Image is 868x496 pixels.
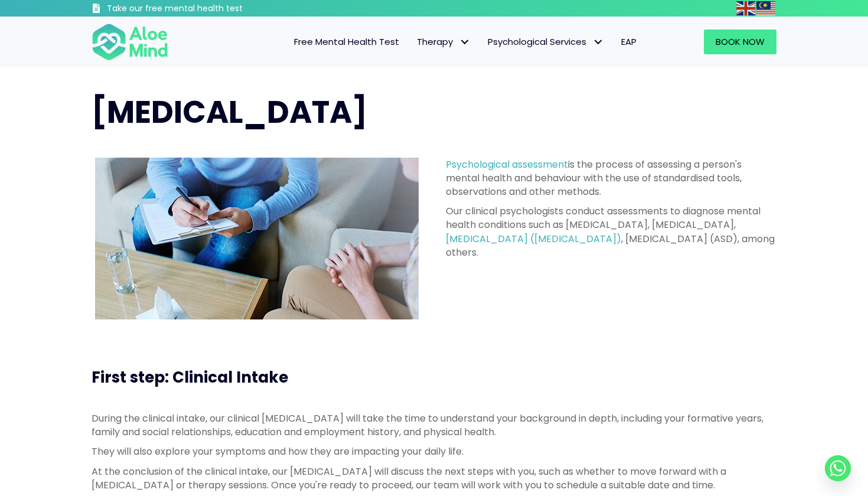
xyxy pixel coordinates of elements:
a: English [736,1,756,15]
a: Malay [756,1,776,15]
span: [MEDICAL_DATA] [92,90,367,133]
p: Our clinical psychologists conduct assessments to diagnose mental health conditions such as [MEDI... [446,204,776,259]
p: During the clinical intake, our clinical [MEDICAL_DATA] will take the time to understand your bac... [92,412,776,439]
p: They will also explore your symptoms and how they are impacting your daily life. [92,445,776,458]
span: Psychological Services: submenu [589,34,606,51]
a: TherapyTherapy: submenu [408,30,479,54]
a: [MEDICAL_DATA] ([MEDICAL_DATA]) [446,232,621,246]
a: Take our free mental health test [92,3,306,17]
span: Free Mental Health Test [294,35,399,48]
img: en [736,1,755,15]
span: Psychological Services [488,35,603,48]
span: First step: Clinical Intake [92,367,288,388]
span: Therapy [417,35,470,48]
p: At the conclusion of the clinical intake, our [MEDICAL_DATA] will discuss the next steps with you... [92,465,776,492]
span: EAP [621,35,637,48]
img: ms [756,1,775,15]
a: Free Mental Health Test [285,30,408,54]
h3: Take our free mental health test [107,3,306,15]
nav: Menu [184,30,645,54]
img: Aloe mind Logo [92,22,168,61]
a: Psychological assessment [446,158,568,171]
a: Psychological ServicesPsychological Services: submenu [479,30,612,54]
a: Book Now [704,30,776,54]
p: is the process of assessing a person's mental health and behaviour with the use of standardised t... [446,158,776,199]
span: Therapy: submenu [456,34,473,51]
span: Book Now [716,35,765,48]
a: Whatsapp [825,455,851,481]
a: EAP [612,30,645,54]
img: psychological assessment [95,158,419,319]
